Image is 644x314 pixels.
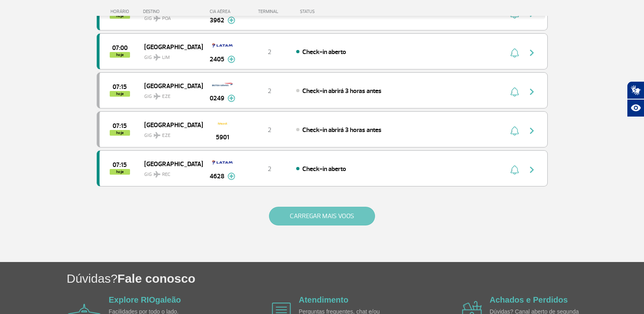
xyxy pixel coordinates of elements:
[268,48,271,56] span: 2
[228,95,235,102] img: mais-info-painel-voo.svg
[210,54,224,64] span: 2405
[110,52,130,58] span: hoje
[216,132,229,142] span: 5901
[67,270,644,287] h1: Dúvidas?
[269,207,375,225] button: CARREGAR MAIS VOOS
[154,132,160,139] img: destiny_airplane.svg
[510,87,519,97] img: sino-painel-voo.svg
[296,9,362,14] div: STATUS
[202,9,243,14] div: CIA AÉREA
[99,9,143,14] div: HORÁRIO
[299,295,348,304] a: Atendimento
[109,295,181,304] a: Explore RIOgaleão
[268,126,271,134] span: 2
[154,171,160,178] img: destiny_airplane.svg
[228,173,235,180] img: mais-info-painel-voo.svg
[144,128,196,139] span: GIG
[144,50,196,61] span: GIG
[510,48,519,58] img: sino-painel-voo.svg
[302,87,382,95] span: Check-in abrirá 3 horas antes
[228,17,235,24] img: mais-info-painel-voo.svg
[113,84,127,90] span: 2025-09-25 07:15:00
[510,165,519,175] img: sino-painel-voo.svg
[113,123,127,129] span: 2025-09-25 07:15:00
[527,165,537,175] img: seta-direita-painel-voo.svg
[110,91,130,97] span: hoje
[154,54,160,61] img: destiny_airplane.svg
[210,15,224,25] span: 3962
[302,48,346,56] span: Check-in aberto
[627,99,644,117] button: Abrir recursos assistivos.
[302,126,382,134] span: Check-in abrirá 3 horas antes
[110,169,130,175] span: hoje
[112,45,128,51] span: 2025-09-25 07:00:00
[113,162,127,168] span: 2025-09-25 07:15:00
[627,81,644,99] button: Abrir tradutor de língua de sinais.
[117,272,195,285] span: Fale conosco
[143,9,202,14] div: DESTINO
[162,93,171,100] span: EZE
[210,93,224,103] span: 0249
[302,165,346,173] span: Check-in aberto
[627,81,644,117] div: Plugin de acessibilidade da Hand Talk.
[268,87,271,95] span: 2
[162,132,171,139] span: EZE
[527,126,537,136] img: seta-direita-painel-voo.svg
[243,9,296,14] div: TERMINAL
[144,41,196,52] span: [GEOGRAPHIC_DATA]
[490,295,568,304] a: Achados e Perdidos
[162,171,170,178] span: REC
[154,93,160,100] img: destiny_airplane.svg
[510,126,519,136] img: sino-painel-voo.svg
[527,87,537,97] img: seta-direita-painel-voo.svg
[268,165,271,173] span: 2
[144,89,196,100] span: GIG
[110,130,130,136] span: hoje
[228,56,235,63] img: mais-info-painel-voo.svg
[144,119,196,130] span: [GEOGRAPHIC_DATA]
[210,171,224,181] span: 4628
[144,158,196,169] span: [GEOGRAPHIC_DATA]
[527,48,537,58] img: seta-direita-painel-voo.svg
[144,167,196,178] span: GIG
[162,54,170,61] span: LIM
[144,80,196,91] span: [GEOGRAPHIC_DATA]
